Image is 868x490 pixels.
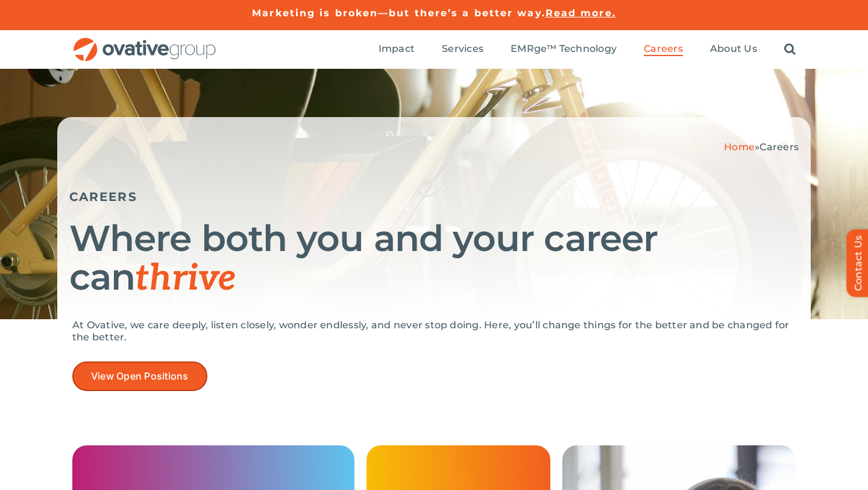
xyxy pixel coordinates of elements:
[724,141,799,153] span: »
[72,36,217,48] a: OG_Full_horizontal_RGB
[379,43,415,55] span: Impact
[710,43,757,56] a: About Us
[784,43,796,56] a: Search
[759,141,799,153] span: Careers
[379,30,796,69] nav: Menu
[72,319,796,343] p: At Ovative, we care deeply, listen closely, wonder endlessly, and never stop doing. Here, you’ll ...
[710,43,757,55] span: About Us
[442,43,483,56] a: Services
[644,43,683,55] span: Careers
[511,43,617,55] span: EMRge™ Technology
[135,257,236,301] span: thrive
[724,141,755,153] a: Home
[69,219,799,298] h1: Where both you and your career can
[546,7,616,19] a: Read more.
[72,361,207,391] a: View Open Positions
[442,43,483,55] span: Services
[252,7,546,19] a: Marketing is broken—but there’s a better way.
[644,43,683,56] a: Careers
[379,43,415,56] a: Impact
[69,189,799,204] h5: CAREERS
[91,371,189,382] span: View Open Positions
[511,43,617,56] a: EMRge™ Technology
